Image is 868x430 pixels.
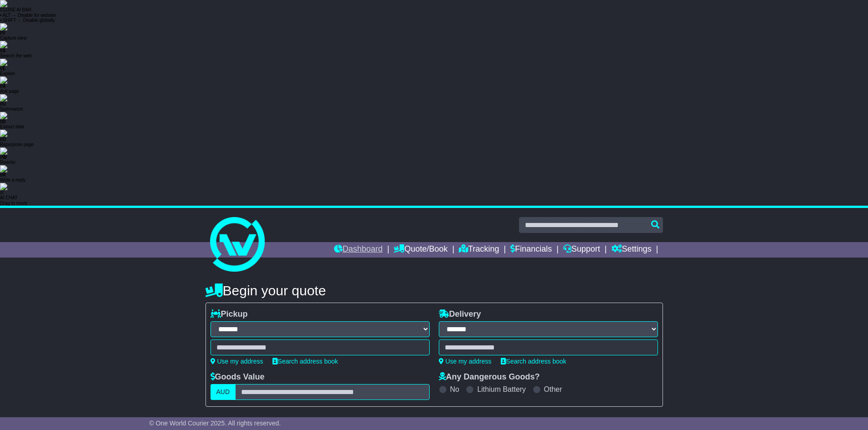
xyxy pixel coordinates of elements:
label: Delivery [439,309,481,319]
label: Other [544,385,562,394]
label: Pickup [211,309,248,319]
a: Quote/Book [394,242,447,258]
h4: Begin your quote [205,283,663,298]
label: Lithium Battery [477,385,526,394]
a: Support [563,242,600,258]
label: AUD [211,384,236,400]
a: Settings [611,242,652,258]
a: Use my address [439,358,492,365]
a: Tracking [459,242,499,258]
label: Any Dangerous Goods? [439,372,540,382]
a: Use my address [211,358,263,365]
label: Goods Value [211,372,265,382]
a: Dashboard [334,242,383,258]
a: Search address book [501,358,566,365]
label: No [450,385,459,394]
a: Search address book [272,358,338,365]
a: Financials [510,242,552,258]
span: © One World Courier 2025. All rights reserved. [149,420,281,427]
